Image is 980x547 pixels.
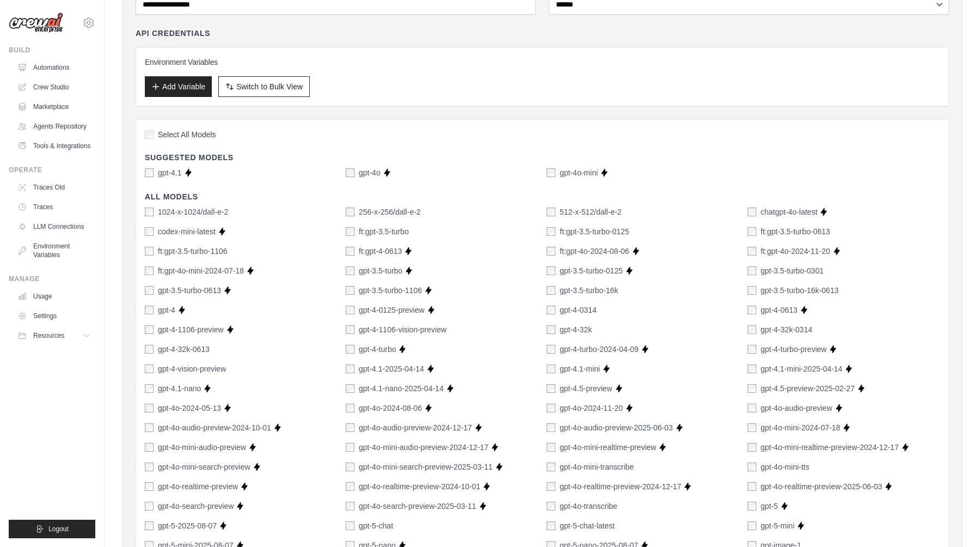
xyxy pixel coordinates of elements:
[145,57,940,68] h3: Environment Variables
[9,520,95,538] button: Logout
[158,129,216,140] span: Select All Models
[761,481,882,492] label: gpt-4o-realtime-preview-2025-06-03
[346,443,354,452] input: gpt-4o-mini-audio-preview-2024-12-17
[748,423,756,432] input: gpt-4o-mini-2024-07-18
[13,307,95,325] a: Settings
[145,306,154,314] input: gpt-4
[13,327,95,344] button: Resources
[761,422,840,433] label: gpt-4o-mini-2024-07-18
[547,286,555,295] input: gpt-3.5-turbo-16k
[748,325,756,334] input: gpt-4-32k-0314
[560,226,629,237] label: ft:gpt-3.5-turbo-0125
[560,383,612,394] label: gpt-4.5-preview
[359,265,402,276] label: gpt-3.5-turbo
[547,266,555,275] input: gpt-3.5-turbo-0125
[13,118,95,135] a: Agents Repository
[136,28,210,39] h4: API Credentials
[145,191,940,202] h4: All Models
[547,423,555,432] input: gpt-4o-audio-preview-2025-06-03
[748,266,756,275] input: gpt-3.5-turbo-0301
[761,344,826,355] label: gpt-4-turbo-preview
[547,521,555,530] input: gpt-5-chat-latest
[748,345,756,354] input: gpt-4-turbo-preview
[547,306,555,314] input: gpt-4-0314
[359,501,476,512] label: gpt-4o-search-preview-2025-03-11
[145,463,154,471] input: gpt-4o-mini-search-preview
[346,521,354,530] input: gpt-5-chat
[158,481,238,492] label: gpt-4o-realtime-preview
[547,364,555,373] input: gpt-4.1-mini
[9,46,95,54] div: Build
[748,286,756,295] input: gpt-3.5-turbo-16k-0613
[748,463,756,471] input: gpt-4o-mini-tts
[346,502,354,510] input: gpt-4o-search-preview-2025-03-11
[346,266,354,275] input: gpt-3.5-turbo
[560,305,597,315] label: gpt-4-0314
[145,227,154,236] input: codex-mini-latest
[560,461,634,472] label: gpt-4o-mini-transcribe
[346,404,354,412] input: gpt-4o-2024-08-06
[145,130,154,139] input: Select All Models
[145,364,154,373] input: gpt-4-vision-preview
[145,502,154,510] input: gpt-4o-search-preview
[158,383,201,394] label: gpt-4.1-nano
[560,501,617,512] label: gpt-4o-transcribe
[346,168,354,177] input: gpt-4o
[346,306,354,314] input: gpt-4-0125-preview
[761,226,830,237] label: ft:gpt-3.5-turbo-0613
[145,384,154,393] input: gpt-4.1-nano
[547,502,555,510] input: gpt-4o-transcribe
[748,247,756,256] input: ft:gpt-4o-2024-11-20
[359,226,409,237] label: ft:gpt-3.5-turbo
[13,288,95,305] a: Usage
[748,482,756,491] input: gpt-4o-realtime-preview-2025-06-03
[145,325,154,334] input: gpt-4-1106-preview
[13,78,95,96] a: Crew Studio
[560,324,592,335] label: gpt-4-32k
[761,501,778,512] label: gpt-5
[748,443,756,452] input: gpt-4o-mini-realtime-preview-2024-12-17
[761,206,817,217] label: chatgpt-4o-latest
[158,403,221,414] label: gpt-4o-2024-05-13
[13,218,95,235] a: LLM Connections
[158,520,217,531] label: gpt-5-2025-08-07
[761,442,899,453] label: gpt-4o-mini-realtime-preview-2024-12-17
[13,98,95,116] a: Marketplace
[346,423,354,432] input: gpt-4o-audio-preview-2024-12-17
[761,246,830,257] label: ft:gpt-4o-2024-11-20
[9,275,95,283] div: Manage
[560,206,622,217] label: 512-x-512/dall-e-2
[761,383,855,394] label: gpt-4.5-preview-2025-02-27
[560,481,681,492] label: gpt-4o-realtime-preview-2024-12-17
[346,345,354,354] input: gpt-4-turbo
[145,443,154,452] input: gpt-4o-mini-audio-preview
[761,265,824,276] label: gpt-3.5-turbo-0301
[346,208,354,216] input: 256-x-256/dall-e-2
[761,363,842,374] label: gpt-4.1-mini-2025-04-14
[13,179,95,196] a: Traces Old
[359,305,425,315] label: gpt-4-0125-preview
[748,521,756,530] input: gpt-5-mini
[359,461,493,472] label: gpt-4o-mini-search-preview-2025-03-11
[13,137,95,155] a: Tools & Integrations
[145,208,154,216] input: 1024-x-1024/dall-e-2
[48,525,69,533] span: Logout
[926,495,980,547] iframe: Chat Widget
[158,167,182,178] label: gpt-4.1
[560,265,623,276] label: gpt-3.5-turbo-0125
[560,344,639,355] label: gpt-4-turbo-2024-04-09
[560,167,598,178] label: gpt-4o-mini
[761,520,794,531] label: gpt-5-mini
[547,463,555,471] input: gpt-4o-mini-transcribe
[748,208,756,216] input: chatgpt-4o-latest
[748,502,756,510] input: gpt-5
[560,363,600,374] label: gpt-4.1-mini
[359,403,422,414] label: gpt-4o-2024-08-06
[158,324,224,335] label: gpt-4-1106-preview
[547,345,555,354] input: gpt-4-turbo-2024-04-09
[346,227,354,236] input: ft:gpt-3.5-turbo
[359,324,446,335] label: gpt-4-1106-vision-preview
[761,285,838,296] label: gpt-3.5-turbo-16k-0613
[145,345,154,354] input: gpt-4-32k-0613
[761,461,809,472] label: gpt-4o-mini-tts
